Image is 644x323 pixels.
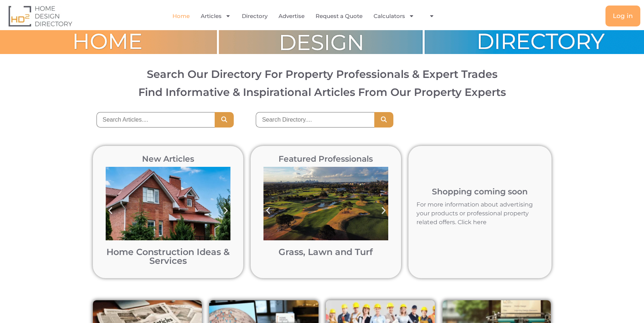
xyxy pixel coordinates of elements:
h3: Find Informative & Inspirational Articles From Our Property Experts [14,87,630,97]
a: Directory [242,8,268,25]
a: Advertise [279,8,305,25]
a: Log in [605,6,640,26]
a: Request a Quote [316,8,363,25]
span: Log in [613,13,633,19]
div: Previous [260,202,276,219]
h2: Featured Professionals [260,155,392,163]
input: Search Articles.... [97,112,215,128]
a: Calculators [374,8,414,25]
div: Next [375,202,392,219]
div: Next [218,202,234,219]
input: Search Directory.... [256,112,374,128]
a: Articles [201,8,231,25]
a: Home Construction Ideas & Services [106,247,230,266]
div: Previous [102,202,119,219]
button: Search [374,112,393,128]
button: Search [215,112,234,128]
nav: Menu [131,8,481,25]
img: Bonnie Doon Golf Club in Sydney post turf pigment [263,167,388,240]
h2: New Articles [102,155,234,163]
h2: Search Our Directory For Property Professionals & Expert Trades [14,69,630,79]
a: Home [172,8,190,25]
a: Grass, Lawn and Turf [279,247,373,257]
